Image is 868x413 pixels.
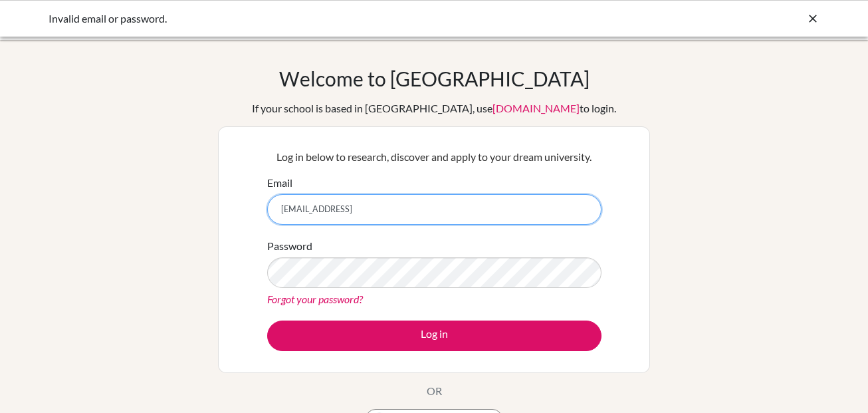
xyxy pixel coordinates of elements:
[279,67,590,90] h1: Welcome to [GEOGRAPHIC_DATA]
[427,383,442,399] p: OR
[267,238,312,254] label: Password
[49,11,620,27] div: Invalid email or password.
[492,102,580,114] a: [DOMAIN_NAME]
[267,149,601,165] p: Log in below to research, discover and apply to your dream university.
[267,175,292,191] label: Email
[267,293,363,305] a: Forgot your password?
[267,321,601,351] button: Log in
[252,100,616,116] div: If your school is based in [GEOGRAPHIC_DATA], use to login.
